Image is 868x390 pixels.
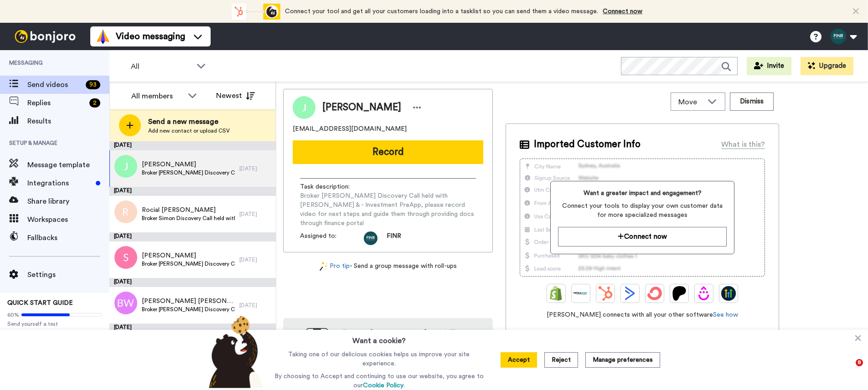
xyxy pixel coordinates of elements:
[300,231,364,245] span: Assigned to:
[721,139,765,150] div: What is this?
[114,155,137,178] img: j.png
[678,97,703,108] span: Move
[364,231,377,245] img: 81976a1c-630e-4701-9285-d3e146e4d7e6-1708395907.jpg
[86,80,100,89] div: 93
[647,286,662,301] img: ConvertKit
[11,30,79,43] img: bj-logo-header-white.svg
[109,187,276,196] div: [DATE]
[322,101,401,114] span: [PERSON_NAME]
[300,182,364,191] span: Task description :
[300,191,476,228] span: Broker [PERSON_NAME] Discovery Call held with [PERSON_NAME] & - Investment PreApp, please record ...
[148,116,230,127] span: Send a new message
[142,306,235,313] span: Broker [PERSON_NAME] Discovery Call held with [PERSON_NAME] - OO Purchase Preapproval, please rec...
[27,269,109,280] span: Settings
[142,215,235,222] span: Broker Simon Discovery Call held with [PERSON_NAME] & - Investment Refinance + Cashout, please re...
[520,310,765,319] span: [PERSON_NAME] connects with all your other software
[7,300,73,306] span: QUICK START GUIDE
[293,96,315,119] img: Image of Jeremy Richardson
[856,359,863,366] span: 8
[585,352,660,368] button: Manage preferences
[721,286,736,301] img: GoHighLevel
[27,232,109,243] span: Fallbacks
[598,286,613,301] img: Hubspot
[320,262,350,271] a: Pro tip
[142,251,235,260] span: [PERSON_NAME]
[283,262,493,271] div: - Send a group message with roll-ups
[96,29,110,44] img: vm-color.svg
[109,278,276,287] div: [DATE]
[697,286,711,301] img: Drip
[558,189,726,198] span: Want a greater impact and engagement?
[747,57,791,75] button: Invite
[320,262,328,271] img: magic-wand.svg
[549,286,563,301] img: Shopify
[109,232,276,241] div: [DATE]
[293,124,407,133] span: [EMAIL_ADDRESS][DOMAIN_NAME]
[142,205,235,215] span: Rocial [PERSON_NAME]
[27,196,109,207] span: Share library
[501,352,537,368] button: Accept
[239,165,271,172] div: [DATE]
[272,350,486,368] p: Taking one of our delicious cookies helps us improve your site experience.
[292,328,329,377] img: download
[293,140,483,164] button: Record
[713,312,738,318] a: See how
[142,160,235,169] span: [PERSON_NAME]
[352,330,406,346] h3: Want a cookie?
[27,159,109,170] span: Message template
[109,141,276,150] div: [DATE]
[801,57,853,75] button: Upgrade
[148,127,230,134] span: Add new contact or upload CSV
[558,227,726,246] button: Connect now
[142,260,235,267] span: Broker [PERSON_NAME] Discovery Call held with [PERSON_NAME] & - OO/INV Refinance + Cashout, pleas...
[142,169,235,176] span: Broker [PERSON_NAME] Discovery Call held with [PERSON_NAME] & - Investment PreApp, please record ...
[114,292,137,314] img: bw.png
[131,91,183,102] div: All members
[672,286,687,301] img: Patreon
[544,352,578,368] button: Reject
[285,8,598,15] span: Connect your tool and get all your customers loading into a tasklist so you can send them a video...
[573,286,588,301] img: Ontraport
[272,372,486,390] p: By choosing to Accept and continuing to use our website, you agree to our .
[114,246,137,269] img: s.png
[89,98,100,108] div: 2
[338,327,484,353] h4: Record from your phone! Try our app [DATE]
[114,200,137,223] img: r.png
[534,138,641,151] span: Imported Customer Info
[142,297,235,306] span: [PERSON_NAME] [PERSON_NAME]
[239,210,271,218] div: [DATE]
[201,315,268,388] img: bear-with-cookie.png
[131,61,192,72] span: All
[27,79,82,90] span: Send videos
[116,30,185,43] span: Video messaging
[363,382,403,389] a: Cookie Policy
[230,4,280,20] div: animation
[730,92,774,111] button: Dismiss
[558,201,726,220] span: Connect your tools to display your own customer data for more specialized messages
[7,320,102,328] span: Send yourself a test
[387,231,401,245] span: FINR
[623,286,637,301] img: ActiveCampaign
[239,302,271,309] div: [DATE]
[27,178,92,189] span: Integrations
[209,87,262,105] button: Newest
[7,311,19,318] span: 60%
[109,323,276,333] div: [DATE]
[27,97,86,108] span: Replies
[27,214,109,225] span: Workspaces
[837,359,859,381] iframe: Intercom live chat
[27,116,109,127] span: Results
[239,256,271,263] div: [DATE]
[603,8,642,15] a: Connect now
